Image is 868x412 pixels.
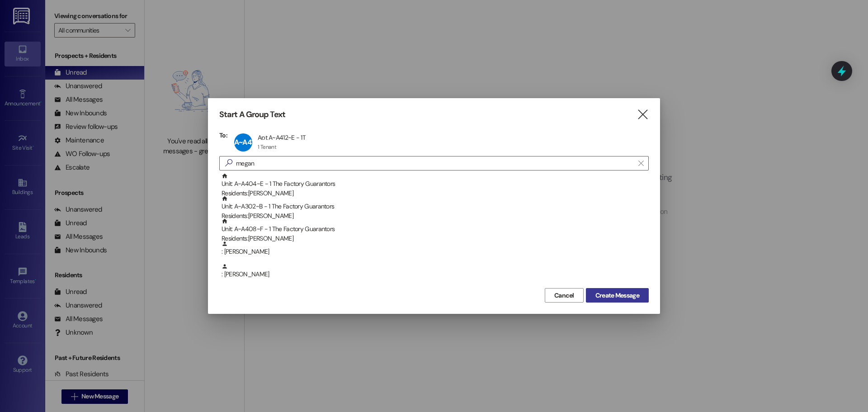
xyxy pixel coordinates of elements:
[219,173,649,195] div: Unit: A~A404~E - 1 The Factory GuarantorsResidents:[PERSON_NAME]
[219,195,649,218] div: Unit: A~A302~B - 1 The Factory GuarantorsResidents:[PERSON_NAME]
[222,241,649,256] div: : [PERSON_NAME]
[219,109,285,120] h3: Start A Group Text
[258,133,306,142] div: Apt A~A412~E - 1T
[236,157,634,170] input: Search for any contact or apartment
[222,234,649,243] div: Residents: [PERSON_NAME]
[554,291,574,300] span: Cancel
[258,143,276,151] div: 1 Tenant
[595,291,639,300] span: Create Message
[222,195,649,221] div: Unit: A~A302~B - 1 The Factory Guarantors
[637,110,649,119] i: 
[219,241,649,263] div: : [PERSON_NAME]
[219,218,649,241] div: Unit: A~A408~F - 1 The Factory GuarantorsResidents:[PERSON_NAME]
[545,288,584,303] button: Cancel
[222,211,649,221] div: Residents: [PERSON_NAME]
[222,158,236,168] i: 
[634,156,648,170] button: Clear text
[234,137,265,147] span: A~A412~E
[222,173,649,199] div: Unit: A~A404~E - 1 The Factory Guarantors
[222,189,649,198] div: Residents: [PERSON_NAME]
[222,218,649,244] div: Unit: A~A408~F - 1 The Factory Guarantors
[222,263,649,279] div: : [PERSON_NAME]
[638,160,643,167] i: 
[219,263,649,286] div: : [PERSON_NAME]
[219,131,227,139] h3: To:
[586,288,649,303] button: Create Message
